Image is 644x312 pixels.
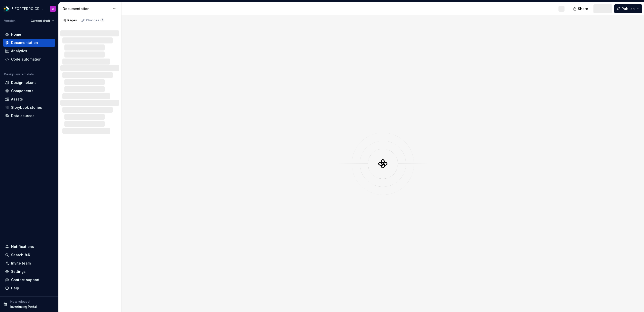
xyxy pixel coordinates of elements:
[10,300,30,304] p: New release!
[100,18,104,22] span: 3
[4,6,10,12] img: 19b433f1-4eb9-4ddc-9788-ff6ca78edb97.png
[11,252,30,257] div: Search ⌘K
[3,39,55,47] a: Documentation
[3,251,55,259] button: Search ⌘K
[3,79,55,87] a: Design tokens
[578,6,588,11] span: Share
[12,6,44,11] div: * FORTERRO GROUP *
[11,105,42,110] div: Storybook stories
[571,4,591,13] button: Share
[3,284,55,292] button: Help
[11,88,33,93] div: Components
[11,32,21,37] div: Home
[31,19,50,23] span: Current draft
[3,95,55,103] a: Assets
[3,243,55,251] button: Notifications
[86,18,104,22] div: Changes
[11,113,34,118] div: Data sources
[622,6,635,11] span: Publish
[11,277,39,282] div: Contact support
[3,30,55,38] a: Home
[3,112,55,120] a: Data sources
[4,72,34,76] div: Design system data
[11,48,27,54] div: Analytics
[3,47,55,55] a: Analytics
[4,19,16,23] div: Version
[11,269,26,274] div: Settings
[10,305,37,309] p: Introducing Portal
[3,55,55,63] a: Code automation
[11,80,36,85] div: Design tokens
[62,18,77,22] div: Pages
[63,6,110,11] div: Documentation
[3,276,55,284] button: Contact support
[11,57,42,62] div: Code automation
[11,97,23,102] div: Assets
[614,4,642,13] button: Publish
[3,87,55,95] a: Components
[28,17,56,24] button: Current draft
[52,7,54,11] div: C
[11,286,19,291] div: Help
[3,103,55,112] a: Storybook stories
[11,244,34,249] div: Notifications
[11,40,38,45] div: Documentation
[11,261,31,266] div: Invite team
[1,3,57,14] button: * FORTERRO GROUP *C
[3,259,55,267] a: Invite team
[3,268,55,276] a: Settings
